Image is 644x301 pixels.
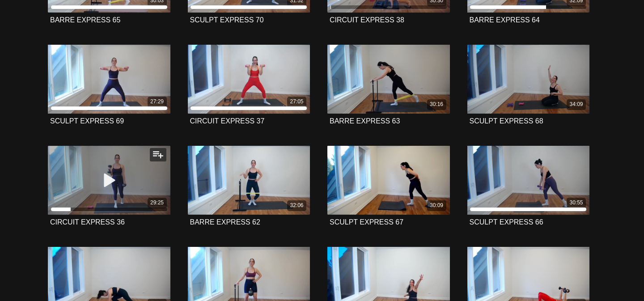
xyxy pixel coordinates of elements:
[330,218,403,226] strong: SCULPT EXPRESS 67
[150,148,166,161] button: Add to my list
[287,200,306,211] div: 32:06
[470,218,543,226] strong: SCULPT EXPRESS 66
[330,219,403,226] a: SCULPT EXPRESS 67
[50,218,125,226] strong: CIRCUIT EXPRESS 36
[50,219,125,226] a: CIRCUIT EXPRESS 36
[470,219,543,226] a: SCULPT EXPRESS 66
[50,118,124,125] a: SCULPT EXPRESS 69
[327,45,450,114] a: BARRE EXPRESS 63 30:16
[190,218,260,226] strong: BARRE EXPRESS 62
[567,99,586,110] div: 34:09
[190,219,260,226] a: BARRE EXPRESS 62
[330,17,404,24] a: CIRCUIT EXPRESS 38
[190,118,265,125] a: CIRCUIT EXPRESS 37
[48,146,170,215] a: CIRCUIT EXPRESS 36 29:25
[330,118,400,125] a: BARRE EXPRESS 63
[190,17,264,24] a: SCULPT EXPRESS 70
[50,17,120,24] a: BARRE EXPRESS 65
[470,17,540,24] a: BARRE EXPRESS 64
[467,146,590,215] a: SCULPT EXPRESS 66 30:55
[148,97,167,107] div: 27:29
[188,45,310,114] a: CIRCUIT EXPRESS 37 27:05
[148,198,167,208] div: 29:25
[427,200,446,211] div: 30:09
[287,97,306,107] div: 27:05
[188,146,310,215] a: BARRE EXPRESS 62 32:06
[470,118,543,125] a: SCULPT EXPRESS 68
[327,146,450,215] a: SCULPT EXPRESS 67 30:09
[48,45,170,114] a: SCULPT EXPRESS 69 27:29
[467,45,590,114] a: SCULPT EXPRESS 68 34:09
[567,198,586,208] div: 30:55
[427,99,446,110] div: 30:16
